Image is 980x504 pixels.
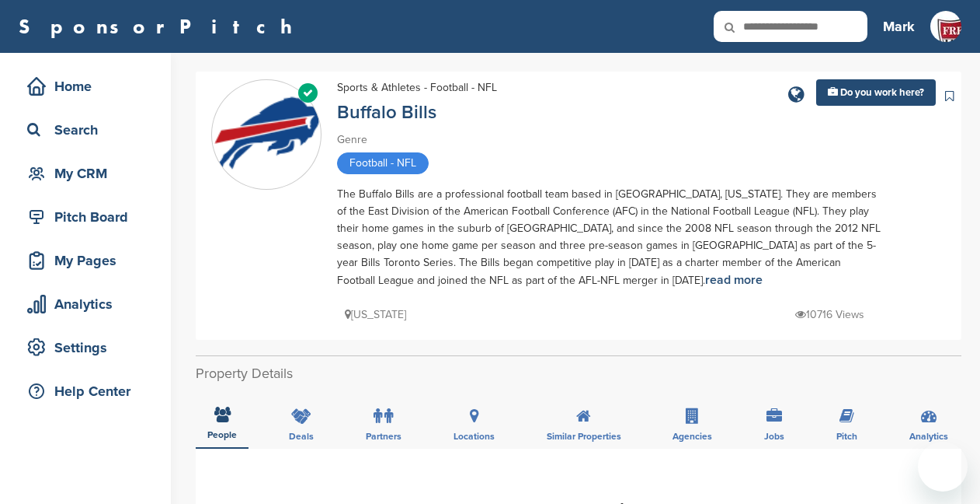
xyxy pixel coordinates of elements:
span: Deals [289,432,314,441]
div: My CRM [23,159,155,187]
div: Help Center [23,377,155,405]
a: Home [16,68,155,104]
div: Analytics [23,290,155,318]
a: Pitch Board [16,199,155,235]
h2: Property Details [196,363,961,384]
div: My Pages [23,247,155,275]
div: Home [23,72,155,100]
span: Locations [454,432,495,441]
span: Football - NFL [337,152,429,174]
img: Sponsorpitch & Buffalo Bills [212,96,321,174]
span: Agencies [672,432,712,441]
p: 10716 Views [795,305,864,324]
a: My CRM [16,156,155,191]
span: Do you work here? [840,86,924,99]
a: My Pages [16,243,155,278]
span: Jobs [764,432,784,441]
iframe: Button to launch messaging window [918,442,968,492]
div: Genre [337,131,881,149]
span: Similar Properties [547,432,621,441]
a: Help Center [16,373,155,409]
span: Partners [366,432,401,441]
a: SponsorPitch [19,16,302,37]
div: Sports & Athletes - Football - NFL [337,79,497,96]
a: Buffalo Bills [337,101,436,124]
a: Analytics [16,286,155,322]
div: Settings [23,334,155,362]
h3: Mark [883,16,915,37]
a: read more [705,272,763,288]
p: [US_STATE] [345,305,406,324]
a: Do you work here? [816,79,936,106]
a: Search [16,112,155,148]
span: Pitch [836,432,857,441]
div: Search [23,116,155,144]
div: The Buffalo Bills are a professional football team based in [GEOGRAPHIC_DATA], [US_STATE]. They a... [337,186,881,289]
a: Mark [883,9,915,44]
div: Pitch Board [23,203,155,231]
a: Settings [16,330,155,366]
span: People [207,430,237,439]
span: Analytics [909,432,948,441]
